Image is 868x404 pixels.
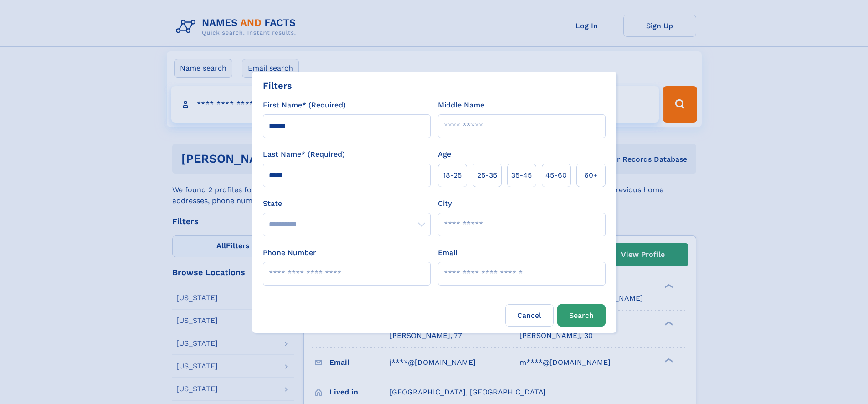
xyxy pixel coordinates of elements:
[438,149,451,160] label: Age
[557,304,606,327] button: Search
[263,100,346,111] label: First Name* (Required)
[263,149,345,160] label: Last Name* (Required)
[511,170,532,181] span: 35‑45
[438,247,457,258] label: Email
[438,198,452,209] label: City
[438,100,484,111] label: Middle Name
[477,170,497,181] span: 25‑35
[443,170,462,181] span: 18‑25
[263,79,292,92] div: Filters
[263,198,431,209] label: State
[545,170,567,181] span: 45‑60
[505,304,554,327] label: Cancel
[584,170,598,181] span: 60+
[263,247,316,258] label: Phone Number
